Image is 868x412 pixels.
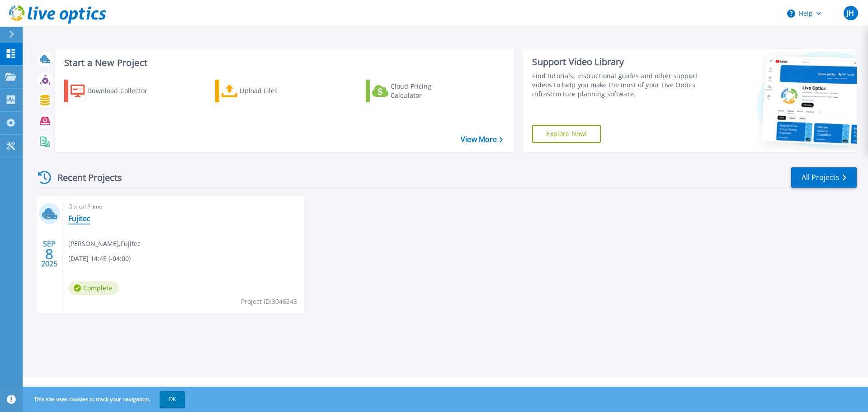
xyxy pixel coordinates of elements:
[68,214,90,223] a: Fujitec
[41,237,58,270] div: SEP 2025
[68,281,119,295] span: Complete
[461,135,503,144] a: View More
[241,297,297,307] span: Project ID: 3046243
[25,391,185,407] span: This site uses cookies to track your navigation.
[532,71,702,99] div: Find tutorials, instructional guides and other support videos to help you make the most of your L...
[532,56,702,68] div: Support Video Library
[160,391,185,407] button: OK
[64,80,165,102] a: Download Collector
[87,82,160,100] div: Download Collector
[532,125,601,143] a: Explore Now!
[391,82,463,100] div: Cloud Pricing Calculator
[68,239,141,249] span: [PERSON_NAME] , Fujitec
[240,82,312,100] div: Upload Files
[68,202,298,212] span: Optical Prime
[64,58,503,68] h3: Start a New Project
[215,80,316,102] a: Upload Files
[35,166,134,189] div: Recent Projects
[45,250,53,258] span: 8
[791,167,857,188] a: All Projects
[847,9,854,17] span: JH
[68,254,131,264] span: [DATE] 14:45 (-04:00)
[366,80,467,102] a: Cloud Pricing Calculator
